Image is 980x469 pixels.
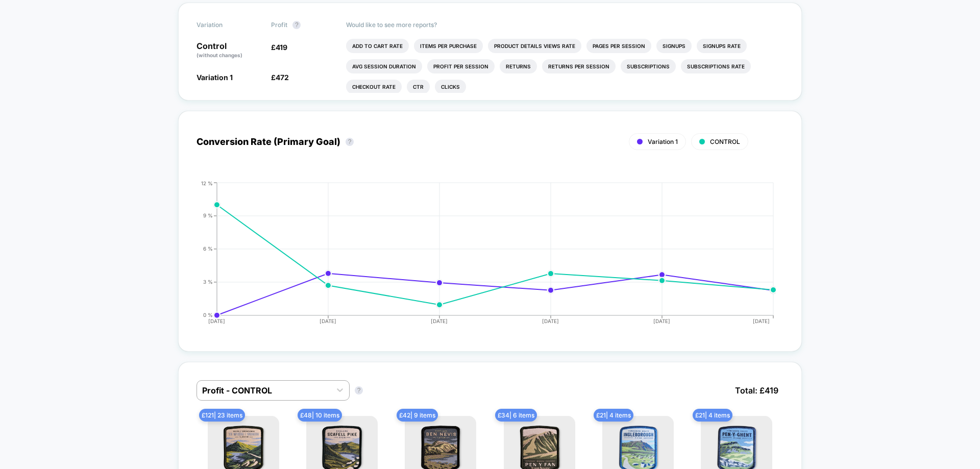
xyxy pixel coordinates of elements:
[203,279,213,285] tspan: 3 %
[271,73,289,82] span: £
[346,59,422,73] li: Avg Session Duration
[753,318,770,324] tspan: [DATE]
[710,138,740,145] span: CONTROL
[594,409,633,422] span: £ 21 | 4 items
[276,43,287,52] span: 419
[414,39,483,53] li: Items Per Purchase
[298,409,342,422] span: £ 48 | 10 items
[495,409,537,422] span: £ 34 | 6 items
[693,409,732,422] span: £ 21 | 4 items
[292,21,301,29] button: ?
[276,73,289,82] span: 472
[681,59,751,73] li: Subscriptions Rate
[355,386,363,394] button: ?
[730,380,783,401] span: Total: £ 419
[648,138,678,145] span: Variation 1
[586,39,651,53] li: Pages Per Session
[203,212,213,218] tspan: 9 %
[201,180,213,186] tspan: 12 %
[346,21,784,29] p: Would like to see more reports?
[543,318,559,324] tspan: [DATE]
[346,39,409,53] li: Add To Cart Rate
[320,318,336,324] tspan: [DATE]
[271,43,287,52] span: £
[197,52,242,58] span: (without changes)
[435,80,466,94] li: Clicks
[271,21,287,29] span: Profit
[186,180,773,333] div: CONVERSION_RATE
[208,318,225,324] tspan: [DATE]
[397,409,438,422] span: £ 42 | 9 items
[407,80,430,94] li: Ctr
[621,59,676,73] li: Subscriptions
[197,42,261,59] p: Control
[656,39,692,53] li: Signups
[346,80,402,94] li: Checkout Rate
[199,409,245,422] span: £ 121 | 23 items
[500,59,537,73] li: Returns
[197,73,233,82] span: Variation 1
[197,21,253,29] span: Variation
[542,59,616,73] li: Returns Per Session
[346,138,354,146] button: ?
[203,245,213,252] tspan: 6 %
[431,318,448,324] tspan: [DATE]
[697,39,747,53] li: Signups Rate
[654,318,671,324] tspan: [DATE]
[488,39,581,53] li: Product Details Views Rate
[427,59,495,73] li: Profit Per Session
[203,312,213,318] tspan: 0 %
